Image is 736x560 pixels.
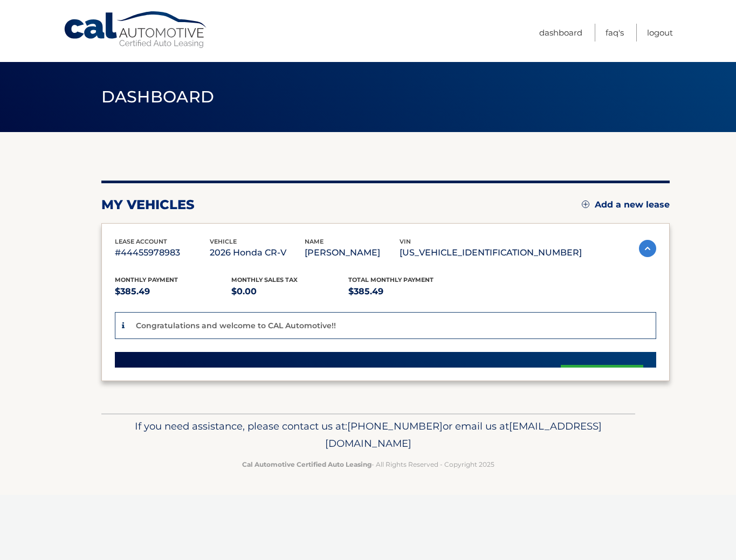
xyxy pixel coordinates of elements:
[231,276,298,284] span: Monthly sales Tax
[348,276,434,284] span: Total Monthly Payment
[242,460,372,468] strong: Cal Automotive Certified Auto Leasing
[539,24,582,42] a: Dashboard
[582,201,589,208] img: add.svg
[348,284,465,299] p: $385.49
[143,367,346,380] span: vehicle is not enrolled for autopay
[400,245,582,260] p: [US_VEHICLE_IDENTIFICATION_NUMBER]
[115,276,178,284] span: Monthly Payment
[136,321,336,330] p: Congratulations and welcome to CAL Automotive!!
[305,245,400,260] p: [PERSON_NAME]
[561,365,643,393] a: set up autopay
[210,245,305,260] p: 2026 Honda CR-V
[108,418,628,452] p: If you need assistance, please contact us at: or email us at
[101,87,215,107] span: Dashboard
[115,238,167,245] span: lease account
[400,238,411,245] span: vin
[647,24,673,42] a: Logout
[305,238,324,245] span: name
[606,24,624,42] a: FAQ's
[101,197,195,213] h2: my vehicles
[582,199,670,210] a: Add a new lease
[115,245,210,260] p: #44455978983
[108,459,628,470] p: - All Rights Reserved - Copyright 2025
[210,238,237,245] span: vehicle
[231,284,348,299] p: $0.00
[639,240,656,257] img: accordion-active.svg
[347,420,443,432] span: [PHONE_NUMBER]
[63,11,209,49] a: Cal Automotive
[115,284,232,299] p: $385.49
